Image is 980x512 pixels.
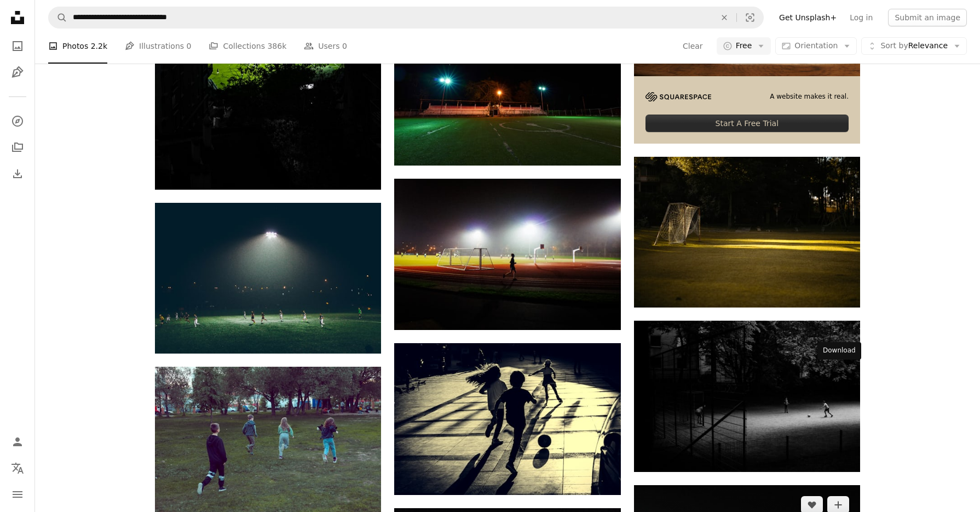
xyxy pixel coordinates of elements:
img: A soccer goal on an empty field at dusk. [634,157,860,308]
span: A website makes it real. [770,92,849,101]
img: a soccer field at night with green lights [394,14,620,166]
button: Search Unsplash [49,7,67,28]
span: 0 [187,40,192,52]
a: Illustrations 0 [125,29,191,64]
img: grayscale photo of person walking on snow covered field [634,321,860,471]
span: 386k [267,40,286,52]
button: Free [717,37,771,55]
button: Orientation [775,37,857,55]
a: Get Unsplash+ [773,9,843,26]
div: Download [817,342,861,360]
a: Illustrations [7,61,28,83]
span: Orientation [794,41,838,50]
img: A person running on a track at night [394,179,620,329]
a: a group of young children playing a game of frisbee [155,435,381,445]
a: Log in / Sign up [7,431,28,453]
a: Collections [7,136,28,158]
form: Find visuals sitewide [48,7,764,29]
button: Language [7,457,28,479]
button: Sort byRelevance [861,37,967,55]
span: 0 [342,40,347,52]
img: a group of young children playing a game of soccer [394,343,620,496]
a: Download History [7,163,28,185]
a: group of people playing soccer on soccer field [155,273,381,283]
a: Home — Unsplash [7,7,28,31]
div: Start A Free Trial [645,115,849,132]
button: Clear [712,7,736,28]
img: group of people playing soccer on soccer field [155,203,381,354]
span: Sort by [880,41,908,50]
a: Log in [843,9,879,26]
a: Explore [7,110,28,132]
a: Users 0 [304,29,347,64]
button: Menu [7,483,28,505]
button: Submit an image [888,9,967,26]
a: a group of young children playing a game of soccer [394,414,620,424]
span: Free [736,41,752,52]
a: grayscale photo of person walking on snow covered field [634,391,860,401]
span: Relevance [880,41,948,52]
button: Visual search [737,7,763,28]
a: Photos [7,35,28,57]
a: A person running on a track at night [394,249,620,259]
a: a soccer field at night with green lights [394,85,620,95]
img: file-1705255347840-230a6ab5bca9image [645,92,711,101]
button: Clear [682,37,704,55]
a: A soccer goal on an empty field at dusk. [634,227,860,237]
a: Collections 386k [209,29,286,64]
